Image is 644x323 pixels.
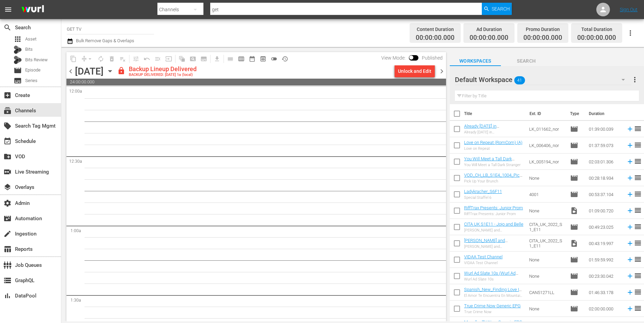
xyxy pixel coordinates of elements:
[416,25,455,34] div: Content Duration
[634,141,642,149] span: reorder
[526,219,567,235] td: CITA_UK_2022_S1_E11
[174,52,187,65] span: Refresh All Search Blocks
[492,3,510,15] span: Search
[3,261,12,269] span: Job Queues
[464,228,524,232] div: [PERSON_NAME] and [PERSON_NAME]
[634,304,642,312] span: reorder
[586,252,624,268] td: 01:59:59.992
[209,52,223,65] span: Download as CSV
[3,152,12,161] span: VOD
[626,256,634,263] svg: Add to Schedule
[526,121,567,137] td: LK_011662_nor
[634,272,642,280] span: reorder
[279,53,290,64] span: View History
[3,230,12,238] span: Ingestion
[464,140,522,145] a: Love on Repeat (RomCom) (A)
[75,38,134,43] span: Bulk Remove Gaps & Overlaps
[68,53,79,64] span: Copy Lineup
[416,34,455,42] span: 00:00:00.000
[269,53,279,64] span: 24 hours Lineup View is OFF
[570,305,578,313] span: Episode
[3,107,12,115] span: Channels
[464,293,524,298] div: El Amor Te Encuentra En Mountain View
[586,284,624,301] td: 01:46:33.178
[470,34,508,42] span: 00:00:00.000
[223,52,236,65] span: Day Calendar View
[260,55,266,62] span: preview_outlined
[464,244,524,249] div: [PERSON_NAME] and [PERSON_NAME]
[106,53,117,64] span: Select an event to delete
[523,25,562,34] div: Promo Duration
[586,219,624,235] td: 00:49:23.025
[626,272,634,280] svg: Add to Schedule
[14,77,22,85] span: Series
[570,158,578,166] span: Episode
[418,55,446,61] span: Published
[626,223,634,231] svg: Add to Schedule
[258,53,269,64] span: View Backup
[464,310,521,314] div: True Crime Now
[464,195,502,200] div: Special Staffel 6
[634,190,642,198] span: reorder
[586,186,624,203] td: 00:53:37.104
[626,158,634,165] svg: Add to Schedule
[3,276,12,285] span: GraphQL
[117,67,125,75] span: lock
[4,5,12,14] span: menu
[526,284,567,301] td: CAN51271LL
[526,170,567,186] td: None
[526,301,567,317] td: None
[236,53,247,64] span: Week Calendar View
[378,55,409,61] span: View Mode:
[3,183,12,191] span: Overlays
[464,156,515,166] a: You Will Meet a Tall Dark Stranger (RomCom) (A)
[634,255,642,263] span: reorder
[526,268,567,284] td: None
[464,189,502,194] a: Ladykracher_S6F11
[464,179,524,183] div: Pick Up Your Brunch
[464,124,505,139] a: Already [DATE] in [GEOGRAPHIC_DATA] (RomCom) (A)
[634,174,642,182] span: reorder
[3,122,12,130] span: Search Tag Mgmt
[470,25,508,34] div: Ad Duration
[570,174,578,182] span: Episode
[14,56,22,64] div: Bits Review
[514,73,525,87] span: 41
[570,190,578,198] span: Episode
[25,67,41,74] span: Episode
[634,288,642,296] span: reorder
[75,66,104,77] div: [DATE]
[586,154,624,170] td: 02:03:01.306
[25,77,37,84] span: Series
[464,205,523,210] a: RiffTrax Presents: Junior Prom
[187,53,198,64] span: Create Search Block
[586,301,624,317] td: 02:00:00.000
[634,125,642,133] span: reorder
[141,53,152,64] span: Revert to Primary Episode
[526,137,567,154] td: LK_006406_nor
[634,223,642,231] span: reorder
[3,168,12,176] span: Live Streaming
[395,65,435,77] button: Unlock and Edit
[626,191,634,198] svg: Add to Schedule
[634,206,642,214] span: reorder
[626,289,634,296] svg: Add to Schedule
[631,71,639,88] button: more_vert
[247,53,258,64] span: Month Calendar View
[16,2,49,18] img: ans4CAIJ8jUAAAAAAAAAAAAAAAAAAAAAAAAgQb4GAAAAAAAAAAAAAAAAAAAAAAAAJMjXAAAAAAAAAAAAAAAAAAAAAAAAgAT5G...
[464,130,524,134] div: Already [DATE] in [GEOGRAPHIC_DATA]
[3,214,12,223] span: Automation
[570,125,578,133] span: Episode
[464,277,524,281] div: Wurl Ad Slate 10s
[525,104,566,123] th: Ext. ID
[634,157,642,165] span: reorder
[570,256,578,264] span: Episode
[464,261,503,265] div: VIDAA Test Channel
[482,3,512,15] button: Search
[163,53,174,64] span: Update Metadata from Key Asset
[3,91,12,99] span: Create
[464,287,522,297] a: Spanish_New_Finding Love In Mountain View
[66,79,446,85] span: 24:00:00.000
[3,292,12,300] span: DataPool
[464,163,524,167] div: You Will Meet a Tall Dark Stranger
